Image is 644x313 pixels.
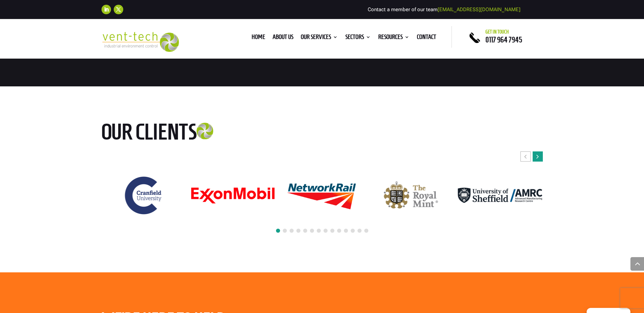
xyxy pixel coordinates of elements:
a: About us [273,35,293,42]
a: Our Services [301,35,338,42]
img: Network Rail logo [280,175,364,215]
div: 24 / 24 [458,187,542,203]
a: Resources [378,35,409,42]
div: 22 / 24 [279,175,364,215]
a: Contact [417,35,436,42]
img: The Royal Mint logo [384,181,438,210]
img: AMRC [458,188,542,203]
a: Follow on LinkedIn [102,5,111,14]
img: 2023-09-27T08_35_16.549ZVENT-TECH---Clear-background [102,32,179,52]
div: Previous slide [520,151,531,162]
a: Home [252,35,265,42]
div: 21 / 24 [190,187,275,204]
img: Cranfield University logo [122,173,166,217]
span: Get in touch [485,29,509,35]
a: Sectors [345,35,371,42]
h2: Our clients [102,120,247,147]
a: Follow on X [114,5,123,14]
a: 0117 964 7945 [485,36,522,44]
div: 20 / 24 [101,173,186,218]
span: Contact a member of our team [368,6,520,13]
div: Next slide [533,151,543,162]
div: 23 / 24 [368,181,453,210]
img: ExonMobil logo [191,187,275,204]
a: [EMAIL_ADDRESS][DOMAIN_NAME] [438,6,520,13]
